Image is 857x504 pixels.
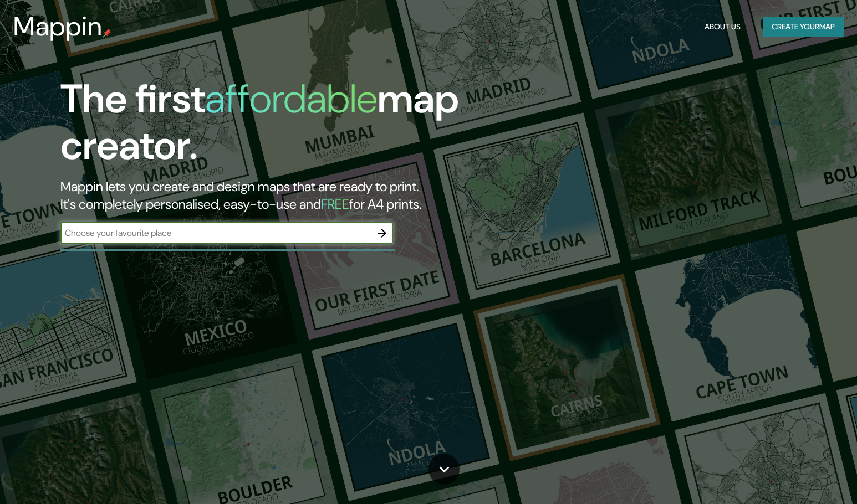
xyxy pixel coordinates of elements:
[700,17,745,37] button: About Us
[60,178,489,213] h2: Mappin lets you create and design maps that are ready to print. It's completely personalised, eas...
[103,29,111,38] img: mappin-pin
[321,196,349,213] h5: FREE
[60,227,371,239] input: Choose your favourite place
[205,73,378,125] h1: affordable
[763,17,844,37] button: Create yourmap
[13,11,103,42] h3: Mappin
[758,461,845,492] iframe: Help widget launcher
[60,76,489,178] h1: The first map creator.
